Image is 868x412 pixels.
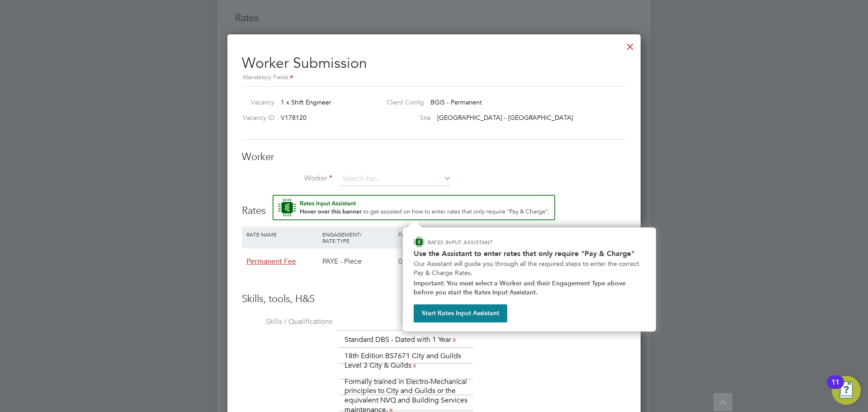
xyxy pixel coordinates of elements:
span: V178120 [281,114,307,122]
button: Open Resource Center, 11 new notifications [832,376,861,405]
div: Employer Cost [487,227,525,248]
a: x [411,360,418,371]
li: Standard DBS - Dated with 1 Year [341,334,461,346]
span: 1 x Shift Engineer [281,98,331,106]
div: 0.00 [396,248,442,275]
label: Vacancy ID [238,114,274,122]
div: PAYE - Piece [320,248,396,275]
h2: Worker Submission [242,47,626,83]
span: Permanent Fee [246,257,296,266]
button: Start Rates Input Assistant [414,304,507,322]
div: 11 [831,382,840,394]
div: Rate Name [244,227,320,242]
a: x [451,334,458,346]
div: Holiday Pay [442,227,487,248]
h3: Skills, tools, H&S [242,293,626,306]
img: ENGAGE Assistant Icon [414,237,425,247]
label: Client Config [379,98,424,106]
span: [GEOGRAPHIC_DATA] - [GEOGRAPHIC_DATA] [437,114,573,122]
button: Rate Assistant [273,195,555,220]
label: Worker [242,174,332,183]
div: Pay Rate (£) [396,227,442,242]
input: Search for... [340,172,451,186]
span: BGIS - Permanent [430,98,482,106]
div: Mandatory Fields [242,73,626,83]
h3: Rates [242,195,626,218]
div: Agency Markup [525,227,571,248]
h3: Worker [242,151,626,164]
li: 18th Edition BS7671 City and Guilds Level 3 City & Guilds [341,350,472,372]
div: Engagement/ Rate Type [320,227,396,248]
div: Charge (£) [571,227,624,242]
label: Skills / Qualifications [242,317,332,327]
div: How to input Rates that only require Pay & Charge [403,227,656,331]
label: Site [379,114,431,122]
h2: Use the Assistant to enter rates that only require "Pay & Charge" [414,249,645,258]
strong: Important: You must select a Worker and their Engagement Type above before you start the Rates In... [414,279,627,296]
p: Our Assistant will guide you through all the required steps to enter the correct Pay & Charge Rates. [414,260,645,277]
p: RATES INPUT ASSISTANT [428,238,541,246]
label: Vacancy [238,98,274,106]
